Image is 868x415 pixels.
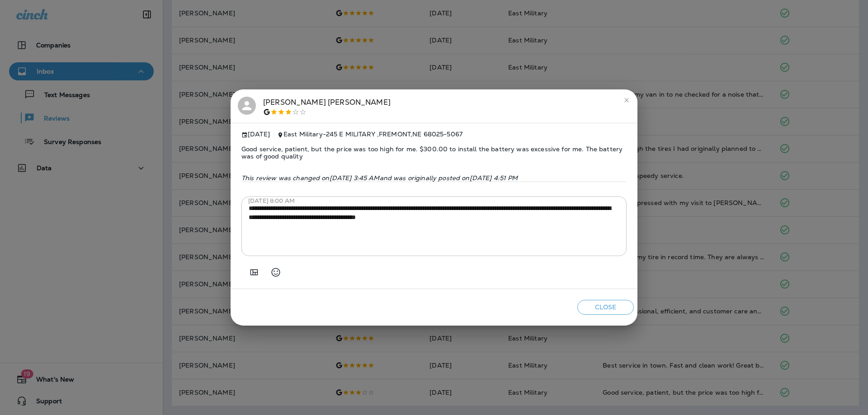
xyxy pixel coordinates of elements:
span: [DATE] [241,131,270,138]
button: Add in a premade template [245,263,263,281]
span: and was originally posted on [DATE] 4:51 PM [380,174,518,182]
button: Close [577,300,634,315]
button: close [619,93,634,107]
p: This review was changed on [DATE] 3:45 AM [241,174,627,182]
div: [PERSON_NAME] [PERSON_NAME] [263,97,391,116]
button: Select an emoji [267,263,285,281]
span: East Military - 245 E MILITARY , FREMONT , NE 68025-5067 [283,130,462,138]
span: Good service, patient, but the price was too high for me. $300.00 to install the battery was exce... [241,138,627,167]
